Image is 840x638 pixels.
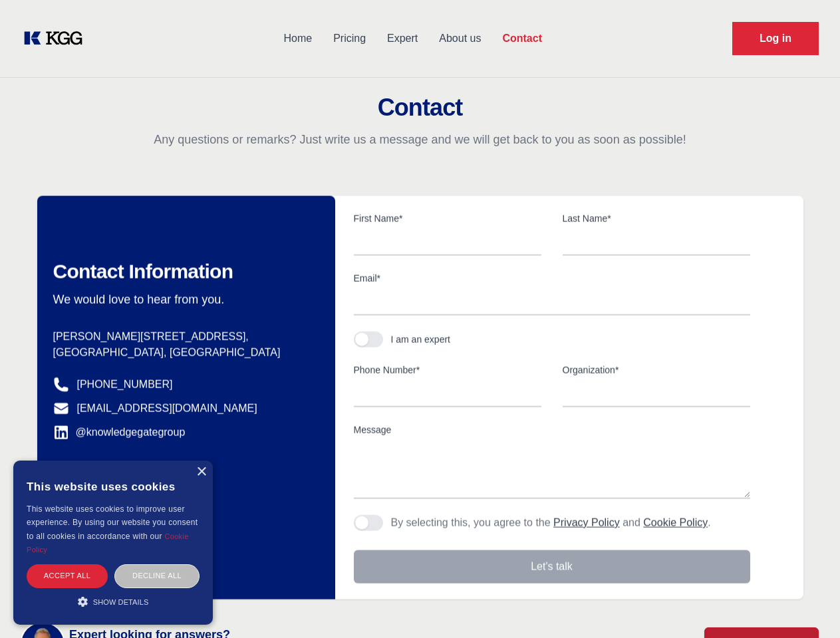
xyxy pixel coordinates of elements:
[77,401,257,417] a: [EMAIL_ADDRESS][DOMAIN_NAME]
[196,467,206,477] div: Close
[491,21,553,56] a: Contact
[273,21,323,56] a: Home
[93,598,149,606] span: Show details
[27,564,108,587] div: Accept all
[53,329,314,345] p: [PERSON_NAME][STREET_ADDRESS],
[27,471,200,502] div: This website uses cookies
[77,377,173,393] a: [PHONE_NUMBER]
[21,28,93,49] a: KOL Knowledge Platform: Talk to Key External Experts (KEE)
[53,292,314,308] p: We would love to hear from you.
[376,21,428,56] a: Expert
[391,333,451,346] div: I am an expert
[428,21,491,56] a: About us
[16,94,824,121] h2: Contact
[354,364,541,377] label: Phone Number*
[773,574,840,638] iframe: Chat Widget
[27,595,200,608] div: Show details
[354,550,750,584] button: Let's talk
[643,517,708,528] a: Cookie Policy
[323,21,376,56] a: Pricing
[53,345,314,361] p: [GEOGRAPHIC_DATA], [GEOGRAPHIC_DATA]
[114,564,200,587] div: Decline all
[732,22,819,55] a: Request Demo
[354,272,750,285] label: Email*
[27,532,189,554] a: Cookie Policy
[16,132,824,148] p: Any questions or remarks? Just write us a message and we will get back to you as soon as possible!
[354,212,541,225] label: First Name*
[354,423,750,437] label: Message
[27,504,198,541] span: This website uses cookies to improve user experience. By using our website you consent to all coo...
[53,425,186,441] a: @knowledgegategroup
[53,260,314,284] h2: Contact Information
[563,364,750,377] label: Organization*
[391,515,711,531] p: By selecting this, you agree to the and .
[553,517,620,528] a: Privacy Policy
[563,212,750,225] label: Last Name*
